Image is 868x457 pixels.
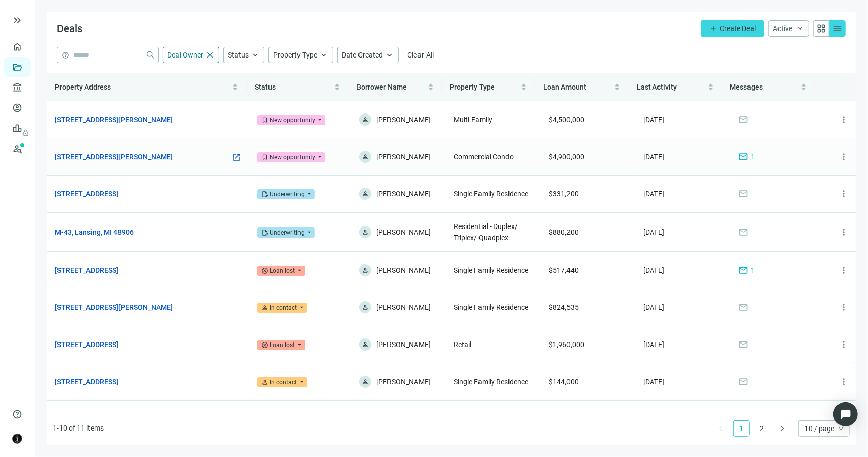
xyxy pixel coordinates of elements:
span: bookmark [261,154,268,161]
span: person [362,153,369,160]
span: [PERSON_NAME] [376,188,431,200]
a: [STREET_ADDRESS] [55,265,118,276]
button: Activekeyboard_arrow_down [768,20,809,37]
span: Deal Owner [167,51,203,59]
button: right [774,420,790,437]
a: [STREET_ADDRESS] [55,188,118,199]
a: M-43, Lansing, MI 48906 [55,226,134,238]
span: more_vert [839,115,849,125]
button: left [713,420,729,437]
button: more_vert [833,297,854,318]
span: edit_document [261,229,268,236]
span: [DATE] [644,340,665,349]
span: [DATE] [644,266,665,274]
span: more_vert [839,302,849,312]
span: $331,200 [549,190,579,198]
span: person [362,190,369,197]
span: person [362,116,369,123]
span: person [261,379,268,386]
div: In contact [270,303,297,313]
span: help [62,51,69,59]
span: mail [738,302,749,312]
span: [PERSON_NAME] [376,301,431,313]
span: [DATE] [644,378,665,386]
span: Borrower Name [356,83,407,91]
span: right [779,425,785,432]
div: Underwriting [270,227,305,238]
span: person [362,341,369,348]
span: mail [738,339,749,350]
span: more_vert [839,152,849,162]
span: mail [738,265,749,275]
a: [STREET_ADDRESS][PERSON_NAME] [55,114,173,125]
a: [STREET_ADDRESS] [55,339,118,350]
img: avatar [13,434,22,443]
span: mail [738,377,749,387]
span: Commercial Condo [454,153,514,161]
span: help [12,409,22,419]
span: Active [773,24,792,33]
span: Multi-Family [454,116,492,124]
span: person [362,267,369,274]
button: more_vert [833,334,854,355]
span: person [362,228,369,236]
span: [PERSON_NAME] [376,376,431,388]
span: Residential - Duplex/ Triplex/ Quadplex [454,222,518,242]
span: [PERSON_NAME] [376,264,431,276]
span: $517,440 [549,266,579,274]
span: close [205,50,215,60]
span: add [709,24,717,33]
button: keyboard_double_arrow_right [11,14,23,26]
span: Retail [454,340,471,349]
span: keyboard_arrow_up [251,50,260,60]
span: bookmark [261,117,268,124]
span: 1 [751,265,755,276]
button: more_vert [833,184,854,204]
span: $1,960,000 [549,340,584,349]
span: Loan Amount [543,83,586,91]
span: Single Family Residence [454,266,528,274]
span: more_vert [839,339,849,350]
a: 1 [734,421,749,436]
span: keyboard_arrow_up [385,50,394,60]
span: person [362,378,369,385]
span: open_in_new [232,153,241,162]
div: Underwriting [270,189,305,199]
span: [DATE] [644,153,665,161]
a: [STREET_ADDRESS][PERSON_NAME] [55,151,173,162]
span: mail [738,152,749,162]
span: more_vert [839,377,849,387]
span: Clear All [407,51,434,59]
span: left [718,425,724,432]
span: Date Created [342,51,383,59]
span: Property Type [450,83,495,91]
a: [STREET_ADDRESS] [55,376,118,387]
span: Messages [730,83,763,91]
span: cancel [261,341,268,349]
span: person [362,304,369,311]
button: more_vert [833,147,854,167]
span: [DATE] [644,190,665,198]
span: [PERSON_NAME] [376,226,431,238]
span: mail [738,115,749,125]
div: New opportunity [270,152,315,162]
span: edit_document [261,191,268,198]
div: New opportunity [270,115,315,125]
a: 2 [754,421,769,436]
span: Single Family Residence [454,303,528,311]
span: [DATE] [644,228,665,236]
a: [STREET_ADDRESS][PERSON_NAME] [55,302,173,313]
a: open_in_new [232,152,241,163]
span: more_vert [839,227,849,237]
span: Property Address [55,83,111,91]
button: more_vert [833,260,854,280]
li: 1-10 of 11 items [53,420,104,437]
span: menu [832,23,843,34]
div: Loan lost [270,266,295,276]
span: Status [255,83,276,91]
span: [DATE] [644,116,665,124]
button: more_vert [833,109,854,130]
span: $4,500,000 [549,116,584,124]
span: mail [738,189,749,199]
li: Previous Page [713,420,729,437]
